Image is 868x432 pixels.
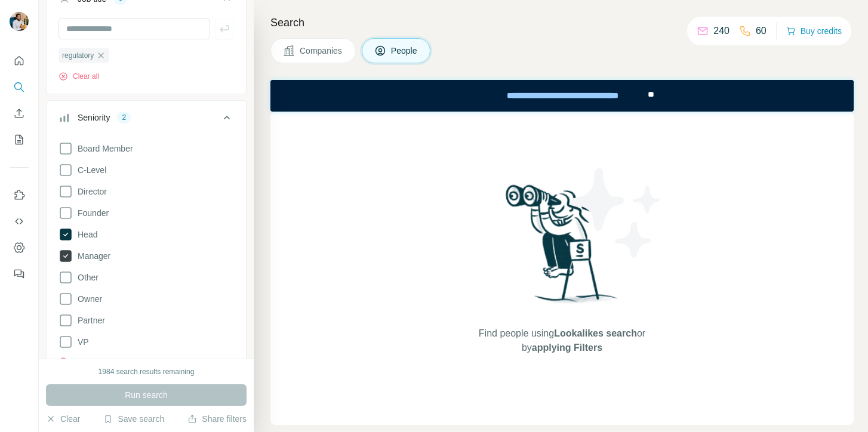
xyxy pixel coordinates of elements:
[10,103,29,124] button: Enrich CSV
[10,184,29,206] button: Use Surfe on LinkedIn
[532,342,602,353] span: applying Filters
[10,237,29,258] button: Dashboard
[270,80,854,112] iframe: Banner
[73,336,89,348] span: VP
[466,326,657,355] span: Find people using or by
[10,50,29,72] button: Quick start
[554,328,637,338] span: Lookalikes search
[10,76,29,98] button: Search
[73,229,97,240] span: Head
[99,366,195,377] div: 1984 search results remaining
[187,413,247,425] button: Share filters
[73,186,107,198] span: Director
[117,112,131,123] div: 2
[73,314,105,326] span: Partner
[300,45,343,57] span: Companies
[103,413,164,425] button: Save search
[59,356,99,367] button: Clear all
[562,159,670,267] img: Surfe Illustration - Stars
[786,23,842,39] button: Buy credits
[756,24,767,38] p: 60
[10,211,29,232] button: Use Surfe API
[270,14,854,31] h4: Search
[10,263,29,285] button: Feedback
[47,103,246,137] button: Seniority2
[500,181,624,314] img: Surfe Illustration - Woman searching with binoculars
[78,112,110,124] div: Seniority
[713,24,730,38] p: 240
[62,50,94,61] span: regulatory
[73,250,110,262] span: Manager
[10,12,29,31] img: Avatar
[73,207,109,219] span: Founder
[73,164,106,176] span: C-Level
[73,293,102,305] span: Owner
[73,271,99,283] span: Other
[10,129,29,150] button: My lists
[391,45,418,57] span: People
[73,143,133,155] span: Board Member
[46,413,80,425] button: Clear
[59,71,99,82] button: Clear all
